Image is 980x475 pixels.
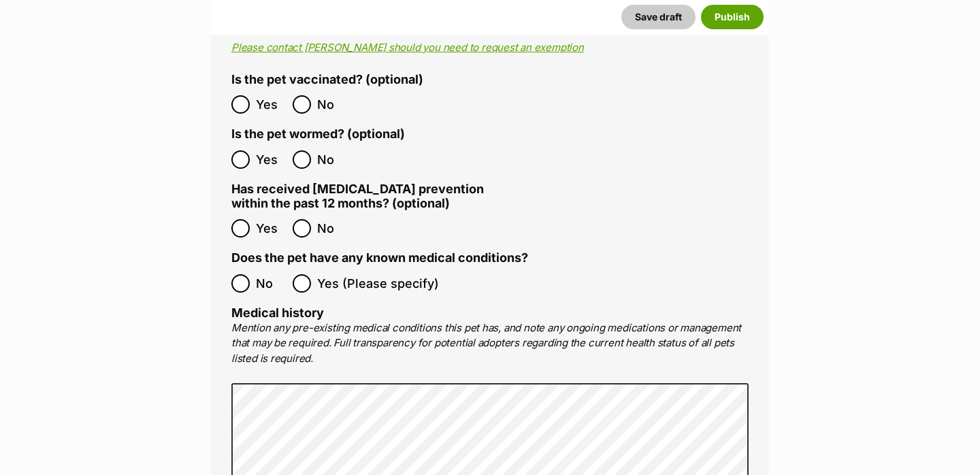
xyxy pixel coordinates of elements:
[256,150,286,169] span: Yes
[231,127,405,142] label: Is the pet wormed? (optional)
[317,150,347,169] span: No
[256,274,286,293] span: No
[256,219,286,237] span: Yes
[317,274,439,293] span: Yes (Please specify)
[231,306,324,320] label: Medical history
[701,5,764,29] button: Publish
[231,321,749,367] p: Mention any pre-existing medical conditions this pet has, and note any ongoing medications or man...
[256,95,286,114] span: Yes
[621,5,696,29] button: Save draft
[317,95,347,114] span: No
[231,73,423,87] label: Is the pet vaccinated? (optional)
[231,182,490,210] label: Has received [MEDICAL_DATA] prevention within the past 12 months? (optional)
[231,41,584,54] a: Please contact [PERSON_NAME] should you need to request an exemption
[231,251,528,265] label: Does the pet have any known medical conditions?
[317,219,347,237] span: No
